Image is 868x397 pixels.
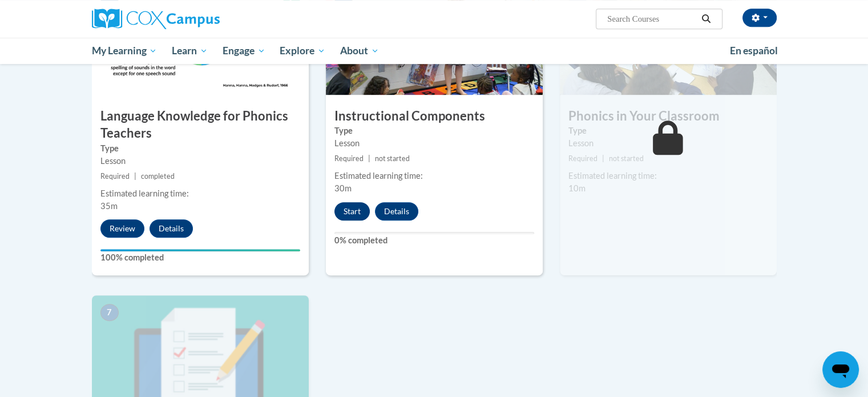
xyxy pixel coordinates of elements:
[609,154,644,163] span: not started
[375,154,410,163] span: not started
[75,38,794,64] div: Main menu
[606,12,697,26] input: Search Courses
[164,38,215,64] a: Learn
[730,45,778,57] span: En español
[223,44,265,58] span: Engage
[100,201,118,211] span: 35m
[334,183,352,193] span: 30m
[141,172,175,181] span: completed
[100,304,119,321] span: 7
[375,202,418,220] button: Details
[100,219,144,238] button: Review
[742,9,777,27] button: Account Settings
[272,38,333,64] a: Explore
[92,9,309,29] a: Cox Campus
[100,251,300,264] label: 100% completed
[568,170,768,182] div: Estimated learning time:
[334,234,534,247] label: 0% completed
[280,44,325,58] span: Explore
[100,187,300,200] div: Estimated learning time:
[560,107,777,125] h3: Phonics in Your Classroom
[602,154,604,163] span: |
[100,142,300,155] label: Type
[172,44,208,58] span: Learn
[334,125,534,137] label: Type
[100,155,300,167] div: Lesson
[697,12,714,26] button: Search
[100,249,300,251] div: Your progress
[340,44,379,58] span: About
[326,107,543,125] h3: Instructional Components
[822,351,859,388] iframe: Button to launch messaging window
[722,39,785,63] a: En español
[368,154,370,163] span: |
[100,172,130,181] span: Required
[92,107,309,143] h3: Language Knowledge for Phonics Teachers
[568,183,586,193] span: 10m
[134,172,136,181] span: |
[334,137,534,150] div: Lesson
[150,219,193,238] button: Details
[568,154,597,163] span: Required
[215,38,273,64] a: Engage
[91,44,157,58] span: My Learning
[334,170,534,182] div: Estimated learning time:
[568,137,768,150] div: Lesson
[84,38,165,64] a: My Learning
[568,125,768,137] label: Type
[333,38,386,64] a: About
[334,154,364,163] span: Required
[92,9,220,29] img: Cox Campus
[334,202,370,220] button: Start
